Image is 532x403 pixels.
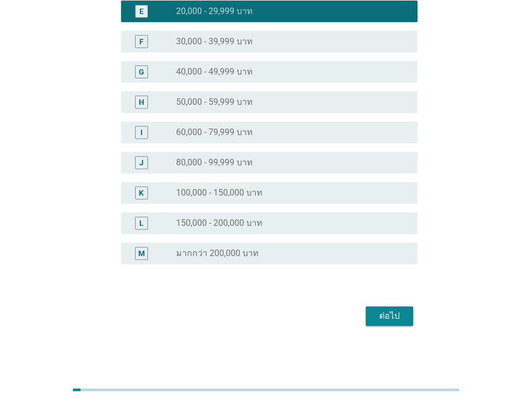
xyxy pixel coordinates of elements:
[139,217,144,229] div: L
[176,97,253,108] label: 50,000 - 59,999 บาท
[176,6,253,17] label: 20,000 - 29,999 บาท
[139,36,144,47] div: F
[176,36,253,47] label: 30,000 - 39,999 บาท
[139,96,144,108] div: H
[176,66,253,77] label: 40,000 - 49,999 บาท
[139,66,144,77] div: G
[176,248,259,259] label: มากกว่า 200,000 บาท
[139,157,144,168] div: J
[140,126,143,138] div: I
[176,218,262,229] label: 150,000 - 200,000 บาท
[138,247,145,259] div: M
[176,127,253,138] label: 60,000 - 79,999 บาท
[139,187,144,198] div: K
[176,187,262,198] label: 100,000 - 150,000 บาท
[139,5,144,17] div: E
[176,157,253,168] label: 80,000 - 99,999 บาท
[374,310,405,323] div: ต่อไป
[366,306,413,326] button: ต่อไป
